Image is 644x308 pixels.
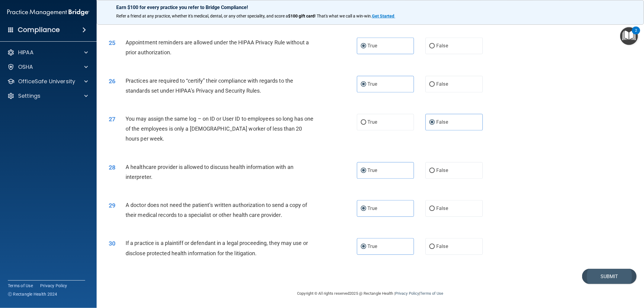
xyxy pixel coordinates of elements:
[429,120,435,125] input: False
[361,206,366,211] input: True
[18,63,33,71] p: OSHA
[7,63,88,71] a: OSHA
[8,283,33,289] a: Terms of Use
[40,283,67,289] a: Privacy Policy
[420,291,443,296] a: Terms of Use
[109,164,115,171] span: 28
[436,167,448,173] span: False
[436,81,448,87] span: False
[18,49,34,56] p: HIPAA
[116,5,624,10] p: Earn $100 for every practice you refer to Bridge Compliance!
[372,14,395,18] a: Get Started
[368,119,377,125] span: True
[126,78,293,94] span: Practices are required to “certify” their compliance with regards to the standards set under HIPA...
[109,116,115,123] span: 27
[436,205,448,211] span: False
[361,44,366,48] input: True
[436,243,448,249] span: False
[260,284,481,303] div: Copyright © All rights reserved 2025 @ Rectangle Health | |
[582,269,636,284] button: Submit
[372,14,394,18] strong: Get Started
[361,168,366,173] input: True
[429,168,435,173] input: False
[109,202,115,209] span: 29
[109,240,115,247] span: 30
[436,43,448,49] span: False
[7,6,89,18] img: PMB logo
[429,82,435,87] input: False
[18,78,75,85] p: OfficeSafe University
[361,120,366,125] input: True
[126,164,293,180] span: A healthcare provider is allowed to discuss health information with an interpreter.
[429,206,435,211] input: False
[361,82,366,87] input: True
[18,26,60,34] h4: Compliance
[109,39,115,46] span: 25
[368,167,377,173] span: True
[7,78,88,85] a: OfficeSafe University
[18,92,40,100] p: Settings
[126,39,309,56] span: Appointment reminders are allowed under the HIPAA Privacy Rule without a prior authorization.
[368,205,377,211] span: True
[395,291,419,296] a: Privacy Policy
[126,116,314,142] span: You may assign the same log – on ID or User ID to employees so long has one of the employees is o...
[635,30,637,38] div: 2
[116,14,288,18] span: Refer a friend at any practice, whether it's medical, dental, or any other speciality, and score a
[315,14,372,18] span: ! That's what we call a win-win.
[368,43,377,49] span: True
[429,244,435,249] input: False
[7,92,88,100] a: Settings
[109,78,115,85] span: 26
[126,240,308,256] span: If a practice is a plaintiff or defendant in a legal proceeding, they may use or disclose protect...
[620,27,638,45] button: Open Resource Center, 2 new notifications
[361,244,366,249] input: True
[368,81,377,87] span: True
[126,202,307,218] span: A doctor does not need the patient’s written authorization to send a copy of their medical record...
[8,291,57,297] span: Ⓒ Rectangle Health 2024
[429,44,435,48] input: False
[7,49,88,56] a: HIPAA
[288,14,315,18] strong: $100 gift card
[436,119,448,125] span: False
[368,243,377,249] span: True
